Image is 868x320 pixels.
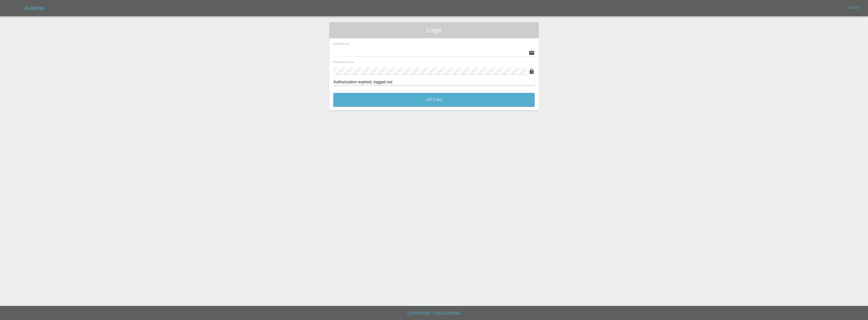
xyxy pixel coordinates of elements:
[345,61,355,63] small: (required)
[333,26,535,34] span: Login
[4,310,864,317] h6: Copyright © 2025 Axioma
[333,93,535,107] button: Let's Go
[333,42,349,45] span: Email
[340,43,349,45] small: (required)
[333,60,355,63] span: Password
[846,4,862,12] a: Login
[24,4,44,12] h5: Axioma
[333,79,535,85] div: Authorization expired, logged out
